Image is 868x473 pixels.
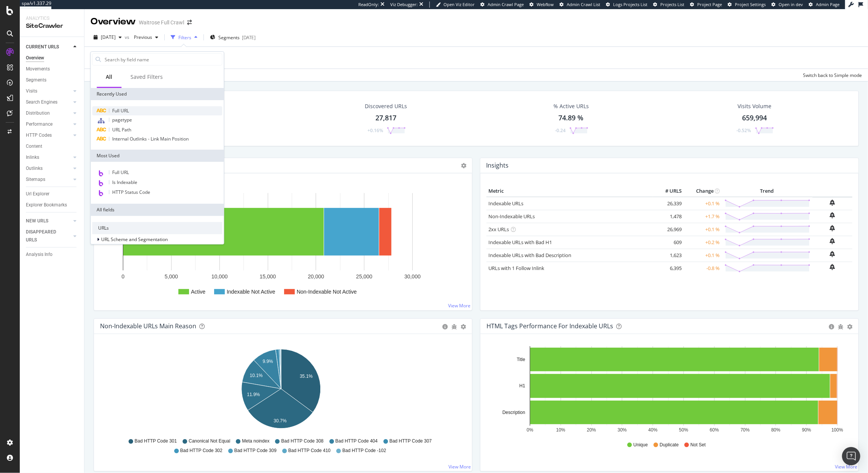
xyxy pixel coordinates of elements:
div: bell-plus [830,238,835,244]
text: 5,000 [165,273,178,280]
div: Distribution [26,109,50,117]
span: Admin Crawl Page [488,2,524,7]
a: Sitemaps [26,176,71,184]
span: Bad HTTP Code -102 [342,447,386,454]
a: CURRENT URLS [26,43,71,51]
td: 26,969 [653,223,684,236]
text: 20% [587,428,596,433]
a: Movements [26,65,79,73]
input: Search by field name [104,54,222,65]
text: 10.1% [250,373,263,378]
text: 100% [831,428,843,433]
a: Content [26,142,79,150]
div: bell-plus [830,225,835,231]
td: +0.2 % [684,236,722,249]
a: Logs Projects List [606,2,647,8]
text: 80% [771,428,781,433]
div: All [106,73,113,81]
div: Url Explorer [26,190,49,198]
a: Open in dev [771,2,803,8]
text: Non-Indexable Not Active [297,289,357,295]
div: NEW URLS [26,217,48,225]
td: -0.8 % [684,262,722,275]
span: Meta noindex [242,438,269,444]
span: Canonical Not Equal [189,438,230,444]
div: % Active URLs [553,102,589,110]
text: Indexable Not Active [227,289,275,295]
span: Full URL [113,169,129,176]
div: -0.52% [737,127,751,134]
a: URLs with 1 Follow Inlink [488,265,544,272]
text: 50% [679,428,688,433]
a: Webflow [529,2,554,8]
span: URL Scheme and Segmentation [102,236,168,243]
th: Trend [722,185,812,197]
div: 27,817 [375,113,396,123]
text: 30,000 [404,273,421,280]
a: Admin Crawl Page [480,2,524,8]
span: Bad HTTP Code 309 [234,447,277,454]
div: bell-plus [830,212,835,218]
div: [DATE] [242,34,256,41]
div: A chart. [100,185,462,304]
div: SiteCrawler [26,22,78,30]
text: 30% [618,428,627,433]
div: -0.24 [555,127,566,134]
text: 0 [122,273,125,280]
span: Project Settings [735,2,766,7]
a: Overview [26,54,79,62]
div: Non-Indexable URLs Main Reason [100,322,196,330]
div: CURRENT URLS [26,43,59,51]
text: 20,000 [308,273,324,280]
text: 35.1% [300,374,313,379]
div: Visits [26,87,37,95]
div: circle-info [442,324,448,329]
text: Description [502,410,525,415]
a: Search Engines [26,98,71,106]
span: Not Set [691,442,706,448]
div: Inlinks [26,153,39,161]
span: Unique [633,442,648,448]
div: A chart. [486,346,849,435]
span: HTTP Status Code [113,189,151,195]
span: Open in dev [779,2,803,7]
a: Open Viz Editor [436,2,475,8]
span: URL Path [113,126,132,133]
a: Segments [26,76,79,84]
span: Logs Projects List [613,2,647,7]
div: gear [847,324,852,329]
td: +1.7 % [684,210,722,223]
span: Bad HTTP Code 308 [281,438,324,444]
span: Previous [131,34,152,40]
div: Waitrose Full Crawl [139,19,184,26]
div: Recently Used [91,88,224,100]
a: Non-Indexable URLs [488,213,535,220]
button: Previous [131,31,161,43]
th: Change [684,185,722,197]
div: gear [461,324,466,329]
td: 6,395 [653,262,684,275]
a: View More [448,302,471,309]
svg: A chart. [100,346,462,435]
span: Full URL [113,107,129,114]
text: 60% [710,428,719,433]
a: NEW URLS [26,217,71,225]
i: Options [461,163,466,168]
a: Indexable URLs [488,200,523,207]
text: 40% [649,428,658,433]
th: # URLS [653,185,684,197]
a: Project Page [690,2,722,8]
a: Analysis Info [26,251,79,259]
a: 2xx URLs [488,226,509,233]
div: DISAPPEARED URLS [26,228,64,244]
span: Webflow [537,2,554,7]
td: 26,339 [653,197,684,210]
a: DISAPPEARED URLS [26,228,71,244]
a: Admin Page [809,2,839,8]
text: 10,000 [211,273,228,280]
div: URLs [92,222,223,234]
text: 30.7% [274,418,287,423]
div: Outlinks [26,165,43,173]
div: Filters [178,34,191,41]
span: Projects List [660,2,684,7]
